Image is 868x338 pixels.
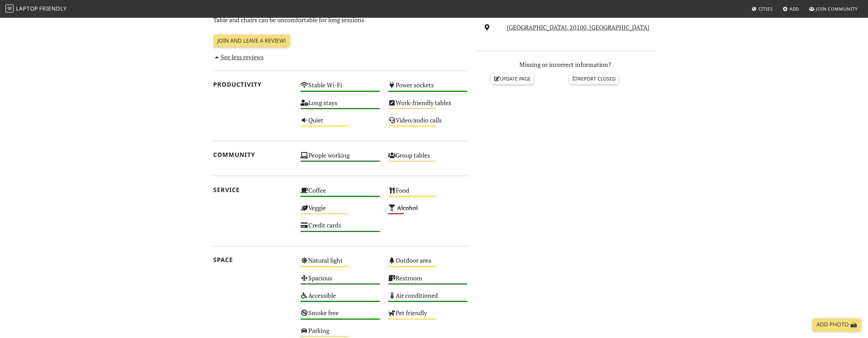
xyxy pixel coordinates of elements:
div: Group tables [384,150,472,167]
div: Veggie [296,202,384,220]
div: Outdoor area [384,255,472,272]
div: Smoke free [296,307,384,325]
a: See less reviews [213,53,264,61]
div: People working [296,150,384,167]
span: Laptop [16,5,38,12]
a: Cities [749,3,776,15]
div: Spacious [296,273,384,290]
div: Food [384,185,472,202]
a: [GEOGRAPHIC_DATA], 20100, [GEOGRAPHIC_DATA] [507,23,649,31]
div: Pet friendly [384,307,472,325]
div: Accessible [296,290,384,307]
div: Coffee [296,185,384,202]
div: Power sockets [384,79,472,97]
h2: Productivity [213,81,293,88]
div: Work-friendly tables [384,97,472,115]
div: Credit cards [296,220,384,237]
div: Air conditioned [384,290,472,307]
a: Join Community [806,3,860,15]
a: Update page [491,74,533,84]
a: LaptopFriendly LaptopFriendly [5,3,67,15]
div: Stable Wi-Fi [296,79,384,97]
span: Add [790,6,799,12]
div: Quiet [296,115,384,132]
div: Restroom [384,273,472,290]
a: Report closed [570,74,619,84]
h2: Service [213,186,293,193]
a: Add [780,3,802,15]
span: Friendly [39,5,67,12]
h2: Community [213,151,293,158]
h2: Space [213,256,293,263]
div: Natural light [296,255,384,272]
span: Join Community [816,6,858,12]
s: Alcohol [397,204,418,212]
span: Cities [759,6,773,12]
div: Long stays [296,97,384,115]
a: Add Photo 📸 [812,318,861,331]
a: Join and leave a review! [213,34,290,47]
div: Video/audio calls [384,115,472,132]
p: Missing or incorrect information? [476,60,655,70]
img: LaptopFriendly [5,4,14,13]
